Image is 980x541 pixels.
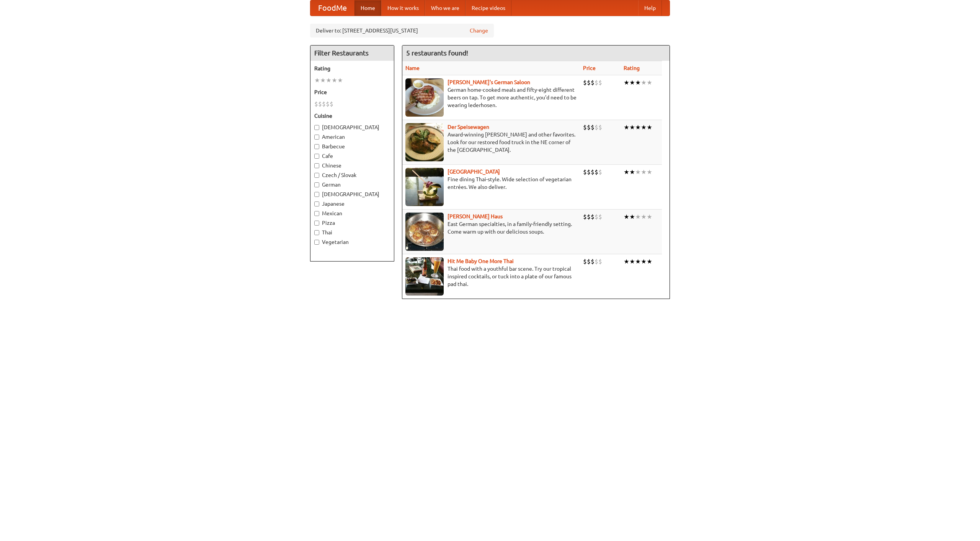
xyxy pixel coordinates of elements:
li: $ [583,78,587,87]
li: ★ [635,213,641,221]
li: ★ [624,123,629,132]
div: Deliver to: [STREET_ADDRESS][US_STATE] [310,24,494,37]
input: German [314,182,319,187]
input: American [314,135,319,140]
a: Change [470,27,488,34]
input: Barbecue [314,144,319,149]
label: Mexican [314,210,390,217]
li: $ [591,257,595,266]
p: German home-cooked meals and fifty-eight different beers on tap. To get more authentic, you'd nee... [405,86,577,109]
h4: Filter Restaurants [310,45,394,61]
li: $ [591,213,595,221]
p: Fine dining Thai-style. Wide selection of vegetarian entrées. We also deliver. [405,175,577,191]
li: ★ [647,123,652,132]
li: $ [583,123,587,132]
a: Help [638,0,662,16]
img: esthers.jpg [405,78,444,117]
label: [DEMOGRAPHIC_DATA] [314,190,390,198]
li: ★ [635,123,641,132]
li: $ [587,78,591,87]
label: Pizza [314,219,390,227]
li: $ [587,213,591,221]
li: ★ [641,257,647,266]
li: ★ [629,257,635,266]
b: Hit Me Baby One More Thai [448,258,514,264]
li: ★ [624,213,629,221]
input: Chinese [314,163,319,168]
li: ★ [641,168,647,176]
p: East German specialties, in a family-friendly setting. Come warm up with our delicious soups. [405,220,577,236]
li: $ [595,123,598,132]
a: Rating [624,65,640,71]
label: Chinese [314,162,390,169]
img: satay.jpg [405,168,444,206]
li: ★ [320,76,326,84]
li: $ [595,213,598,221]
li: ★ [624,168,629,176]
li: ★ [624,78,629,87]
ng-pluralize: 5 restaurants found! [406,49,468,57]
li: ★ [635,168,641,176]
a: Price [583,65,596,71]
img: babythai.jpg [405,257,444,296]
a: Name [405,65,420,71]
input: Pizza [314,221,319,226]
label: German [314,181,390,188]
li: ★ [641,123,647,132]
input: Vegetarian [314,240,319,245]
li: ★ [635,78,641,87]
label: Thai [314,229,390,236]
li: ★ [624,257,629,266]
li: ★ [647,257,652,266]
li: $ [587,257,591,266]
li: ★ [629,123,635,132]
li: $ [591,78,595,87]
li: $ [595,257,598,266]
a: Recipe videos [465,0,511,16]
li: $ [587,168,591,176]
li: $ [587,123,591,132]
li: ★ [629,213,635,221]
li: ★ [629,168,635,176]
a: How it works [381,0,425,16]
li: ★ [647,213,652,221]
label: Barbecue [314,143,390,150]
label: Czech / Slovak [314,171,390,179]
li: ★ [332,76,337,84]
h5: Cuisine [314,112,390,120]
input: Mexican [314,211,319,216]
label: Cafe [314,152,390,160]
b: [GEOGRAPHIC_DATA] [448,169,500,175]
h5: Price [314,88,390,96]
input: Thai [314,230,319,235]
li: $ [595,168,598,176]
li: ★ [641,78,647,87]
label: [DEMOGRAPHIC_DATA] [314,123,390,131]
label: American [314,133,390,141]
li: $ [330,100,333,108]
p: Thai food with a youthful bar scene. Try our tropical inspired cocktails, or tuck into a plate of... [405,265,577,288]
li: $ [314,100,318,108]
li: $ [598,168,602,176]
a: Who we are [425,0,465,16]
li: $ [583,168,587,176]
li: ★ [647,168,652,176]
li: $ [591,168,595,176]
li: ★ [326,76,332,84]
li: $ [318,100,322,108]
li: $ [583,213,587,221]
a: Home [354,0,381,16]
a: FoodMe [310,0,354,16]
p: Award-winning [PERSON_NAME] and other favorites. Look for our restored food truck in the NE corne... [405,131,577,154]
li: $ [598,213,602,221]
h5: Rating [314,65,390,72]
li: ★ [629,78,635,87]
a: [PERSON_NAME] Haus [448,213,503,219]
li: ★ [314,76,320,84]
img: kohlhaus.jpg [405,213,444,251]
li: $ [598,123,602,132]
a: Der Speisewagen [448,124,489,130]
label: Japanese [314,200,390,208]
b: [PERSON_NAME]'s German Saloon [448,79,530,85]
